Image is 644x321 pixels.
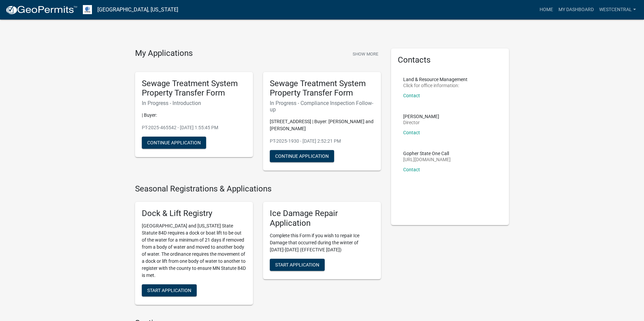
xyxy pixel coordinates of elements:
[403,83,468,88] p: Click for office information:
[398,55,502,65] h5: Contacts
[135,184,381,194] h4: Seasonal Registrations & Applications
[270,150,334,162] button: Continue Application
[142,124,246,131] p: PT-2025-465542 - [DATE] 1:55:45 PM
[97,4,178,15] a: [GEOGRAPHIC_DATA], [US_STATE]
[270,209,374,228] h5: Ice Damage Repair Application
[142,137,206,149] button: Continue Application
[403,93,420,98] a: Contact
[135,48,193,59] h4: My Applications
[270,118,374,132] p: [STREET_ADDRESS] | Buyer: [PERSON_NAME] and [PERSON_NAME]
[142,222,246,279] p: [GEOGRAPHIC_DATA] and [US_STATE] State Statute 84D requires a dock or boat lift to be out of the ...
[142,112,246,119] p: | Buyer:
[537,3,556,16] a: Home
[270,138,374,145] p: PT-2025-1930 - [DATE] 2:52:21 PM
[350,48,381,60] button: Show More
[403,151,451,156] p: Gopher State One Call
[270,79,374,98] h5: Sewage Treatment System Property Transfer Form
[142,284,197,296] button: Start Application
[142,209,246,218] h5: Dock & Lift Registry
[270,259,325,271] button: Start Application
[142,79,246,98] h5: Sewage Treatment System Property Transfer Form
[403,157,451,162] p: [URL][DOMAIN_NAME]
[83,5,92,14] img: Otter Tail County, Minnesota
[403,120,439,125] p: Director
[270,100,374,113] h6: In Progress - Compliance Inspection Follow-up
[403,130,420,135] a: Contact
[270,232,374,253] p: Complete this Form if you wish to repair Ice Damage that occurred during the winter of [DATE]-[DA...
[147,288,191,293] span: Start Application
[275,262,319,267] span: Start Application
[403,77,468,82] p: Land & Resource Management
[556,3,597,16] a: My Dashboard
[142,100,246,106] h6: In Progress - Introduction
[597,3,639,16] a: westcentral
[403,167,420,172] a: Contact
[403,114,439,119] p: [PERSON_NAME]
